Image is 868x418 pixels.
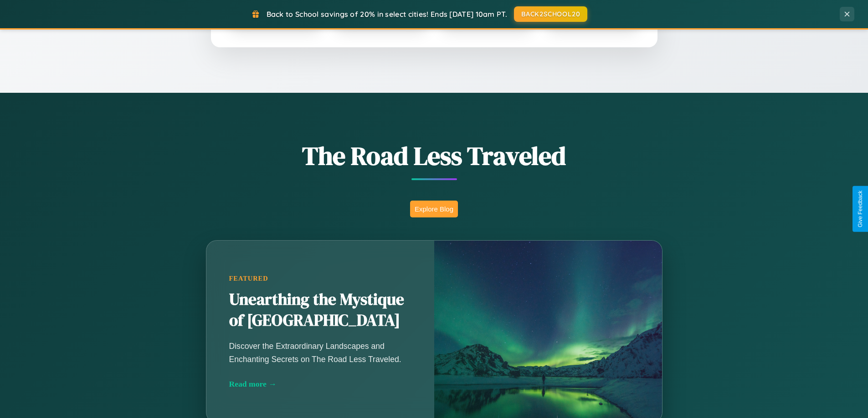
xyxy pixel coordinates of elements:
[229,289,411,331] h2: Unearthing the Mystique of [GEOGRAPHIC_DATA]
[229,275,411,282] div: Featured
[267,10,507,19] span: Back to School savings of 20% in select cities! Ends [DATE] 10am PT.
[229,379,411,389] div: Read more →
[514,6,587,22] button: BACK2SCHOOL20
[410,201,458,217] button: Explore Blog
[229,340,411,365] p: Discover the Extraordinary Landscapes and Enchanting Secrets on The Road Less Traveled.
[857,191,863,227] div: Give Feedback
[161,138,708,173] h1: The Road Less Traveled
